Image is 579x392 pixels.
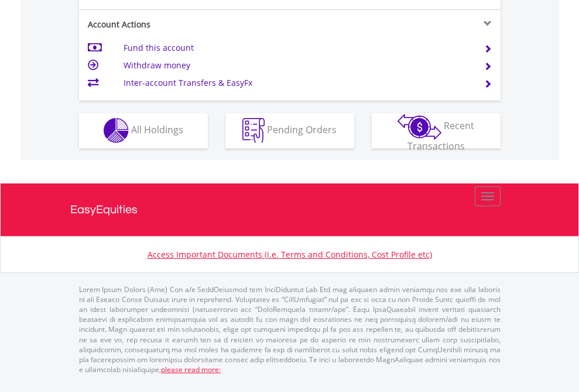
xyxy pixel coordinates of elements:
[267,123,337,136] span: Pending Orders
[131,123,183,136] span: All Holdings
[372,113,501,148] button: Recent Transactions
[104,118,129,143] img: holdings-wht.png
[225,113,354,148] button: Pending Orders
[79,19,290,30] div: Account Actions
[161,365,221,374] a: please read more:
[242,118,265,143] img: pending_instructions-wht.png
[407,119,475,152] span: Recent Transactions
[124,39,470,57] td: Fund this account
[70,183,509,236] a: EasyEquities
[124,57,470,74] td: Withdraw money
[398,114,441,140] img: transactions-zar-wht.png
[79,285,501,374] p: Lorem Ipsum Dolors (Ame) Con a/e SeddOeiusmod tem InciDiduntut Lab Etd mag aliquaen admin veniamq...
[148,249,432,260] a: Access Important Documents (i.e. Terms and Conditions, Cost Profile etc)
[124,74,470,92] td: Inter-account Transfers & EasyFx
[79,113,208,148] button: All Holdings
